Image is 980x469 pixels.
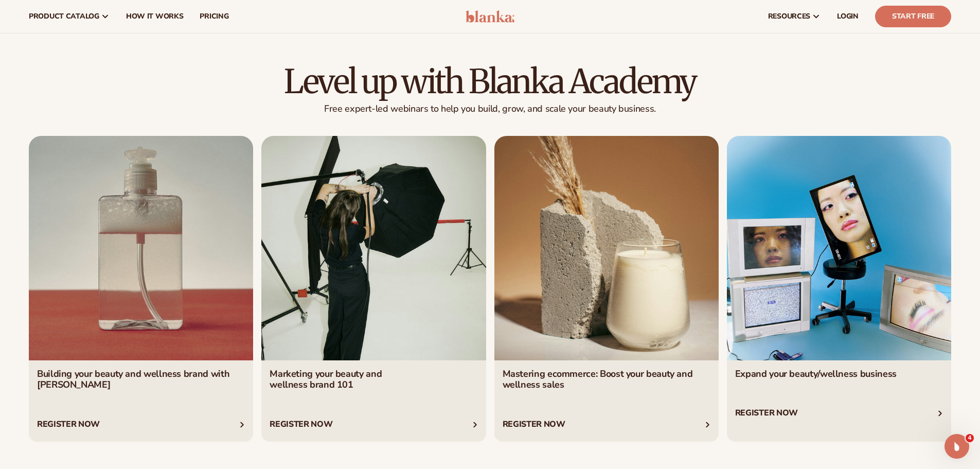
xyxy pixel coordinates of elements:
p: Free expert-led webinars to help you build, grow, and scale your beauty business. [29,103,951,115]
span: LOGIN [837,12,859,21]
div: 4 / 4 [727,136,951,442]
div: 3 / 4 [494,136,719,442]
span: resources [768,12,810,21]
a: Start Free [875,6,951,27]
div: 1 / 4 [29,136,253,442]
span: 4 [966,434,974,442]
iframe: Intercom live chat [945,434,969,459]
span: pricing [200,12,228,21]
img: logo [466,10,514,23]
h2: Level up with Blanka Academy [29,64,951,99]
div: 2 / 4 [261,136,486,442]
span: How It Works [126,12,184,21]
span: product catalog [29,12,99,21]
